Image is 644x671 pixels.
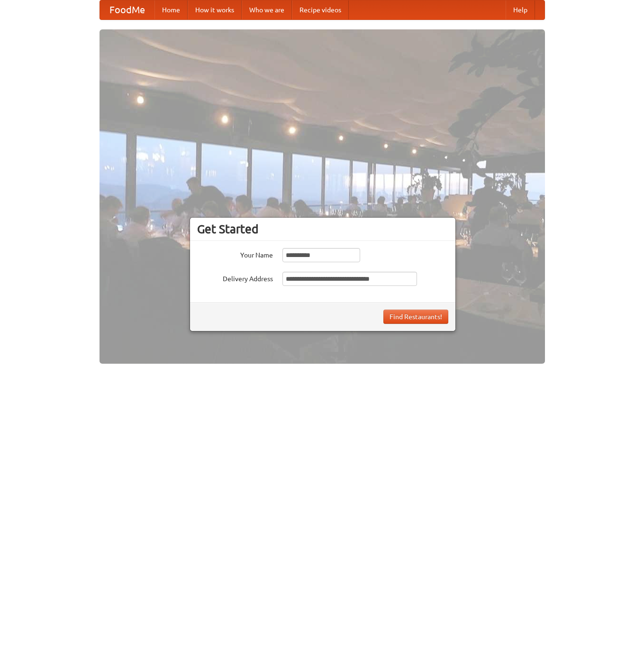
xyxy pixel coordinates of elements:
a: FoodMe [100,0,154,19]
label: Your Name [197,248,273,260]
a: Recipe videos [292,0,349,19]
button: Find Restaurants! [383,310,448,324]
h3: Get Started [197,222,448,236]
a: Help [506,0,535,19]
a: Who we are [242,0,292,19]
a: Home [154,0,188,19]
label: Delivery Address [197,272,273,284]
a: How it works [188,0,242,19]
